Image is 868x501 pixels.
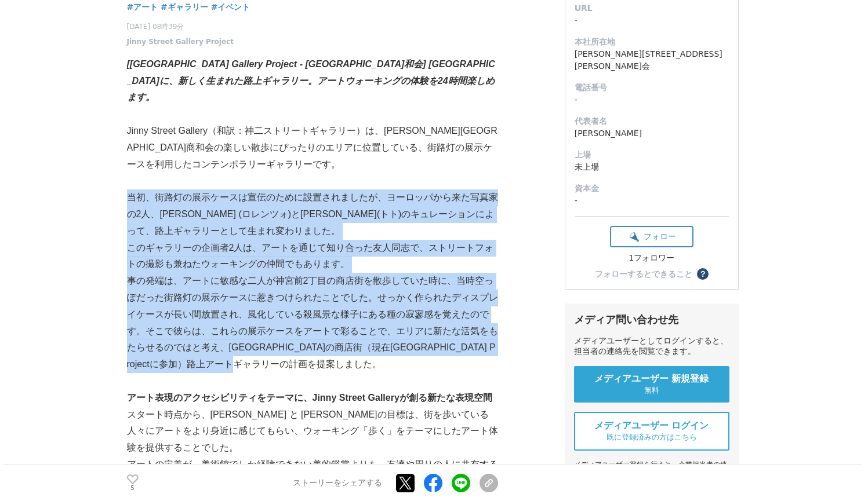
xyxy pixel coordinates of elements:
strong: アート表現のアクセシビリティをテーマに、Jinny Street Galleryが創る新たな表現空間 [127,393,492,403]
dt: URL [575,2,729,14]
span: #ギャラリー [161,2,208,12]
p: ストーリーをシェアする [293,478,382,488]
p: Jinny Street Gallery（和訳：神二ストリートギャラリー）は、[PERSON_NAME][GEOGRAPHIC_DATA]商和会の楽しい散歩にぴったりのエリアに位置している、街路... [127,123,498,173]
p: スタート時点から、[PERSON_NAME] と [PERSON_NAME]の目標は、街を歩いている人々にアートをより身近に感じてもらい、ウォーキング「歩く」をテーマにしたアート体験を提供するこ... [127,407,498,456]
em: [[GEOGRAPHIC_DATA] Gallery Project - [GEOGRAPHIC_DATA]和会] [GEOGRAPHIC_DATA]に、新しく生まれた路上ギャラリー。アートウォ... [127,59,495,103]
a: #アート [127,1,158,13]
span: 無料 [644,385,659,396]
span: メディアユーザー 新規登録 [594,373,709,385]
dd: [PERSON_NAME] [575,127,729,140]
dd: - [575,14,729,27]
button: フォロー [610,226,693,247]
p: 5 [127,485,139,491]
a: #ギャラリー [161,1,208,13]
div: フォローするとできること [595,270,692,278]
span: 既に登録済みの方はこちら [606,432,697,443]
span: #イベント [211,2,250,12]
a: メディアユーザー 新規登録 無料 [574,366,729,403]
span: #アート [127,2,158,12]
dd: 未上場 [575,161,729,173]
div: メディア問い合わせ先 [574,313,729,327]
dt: 本社所在地 [575,36,729,48]
div: 1フォロワー [610,253,693,264]
span: メディアユーザー ログイン [594,420,709,432]
dd: - [575,94,729,106]
dt: 資本金 [575,182,729,195]
p: 当初、街路灯の展示ケースは宣伝のために設置されましたが、ヨーロッパから来た写真家の2人、[PERSON_NAME] (ロレンツォ)と[PERSON_NAME](トト)のキュレーションによって、路... [127,189,498,239]
a: Jinny Street Gallery Project [127,36,234,47]
dt: 電話番号 [575,82,729,94]
dd: - [575,195,729,207]
span: [DATE] 08時39分 [127,21,234,32]
span: ？ [699,270,707,278]
dt: 上場 [575,149,729,161]
p: 事の発端は、アートに敏感な二人が神宮前2丁目の商店街を散歩していた時に、当時空っぽだった街路灯の展示ケースに惹きつけられたことでした。せっかく作られたディスプレイケースが長い間放置され、風化して... [127,273,498,373]
a: メディアユーザー ログイン 既に登録済みの方はこちら [574,412,729,451]
button: ？ [697,268,709,280]
dd: [PERSON_NAME][STREET_ADDRESS][PERSON_NAME]会 [575,48,729,72]
div: メディアユーザーとしてログインすると、担当者の連絡先を閲覧できます。 [574,336,729,357]
dt: 代表者名 [575,115,729,127]
p: このギャラリーの企画者2人は、アートを通じて知り合った友人同志で、ストリートフォトの撮影も兼ねたウォーキングの仲間でもあります。 [127,240,498,273]
a: #イベント [211,1,250,13]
